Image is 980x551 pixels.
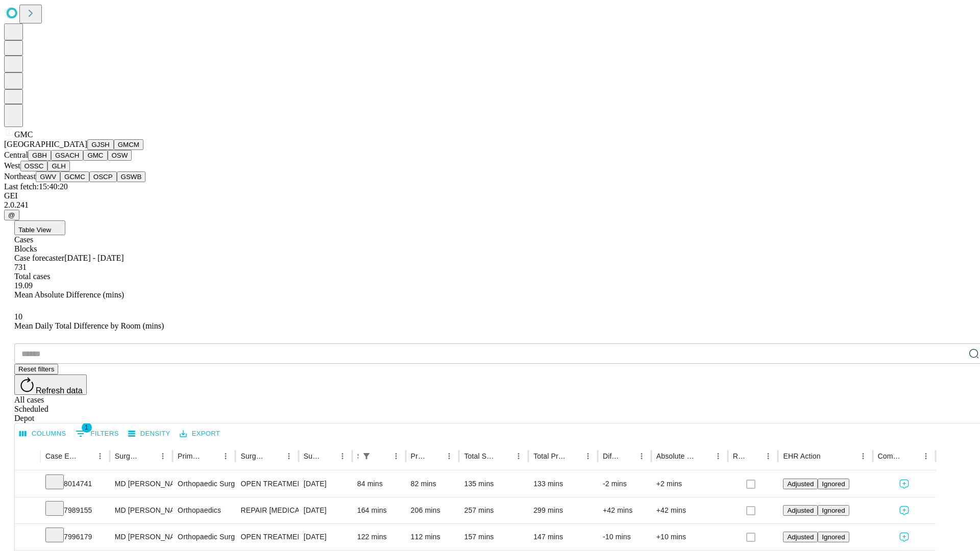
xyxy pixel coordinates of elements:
[4,172,36,181] span: Northeast
[533,471,593,497] div: 133 mins
[904,449,919,463] button: Sort
[79,449,93,463] button: Sort
[818,532,849,542] button: Ignored
[204,449,218,463] button: Sort
[20,161,48,171] button: OSSC
[83,150,107,161] button: GMC
[14,254,64,262] span: Case forecaster
[304,452,320,460] div: Surgery Date
[357,524,401,550] div: 122 mins
[747,449,761,463] button: Sort
[45,524,105,550] div: 7996179
[822,507,845,514] span: Ignored
[375,449,389,463] button: Sort
[359,449,374,463] div: 1 active filter
[47,161,69,171] button: GLH
[818,505,849,516] button: Ignored
[14,290,124,299] span: Mean Absolute Difference (mins)
[117,171,146,182] button: GSWB
[115,497,167,523] div: MD [PERSON_NAME] [PERSON_NAME]
[304,497,347,523] div: [DATE]
[14,374,87,395] button: Refresh data
[73,425,121,442] button: Show filters
[497,449,511,463] button: Sort
[178,524,230,550] div: Orthopaedic Surgery
[603,497,646,523] div: +42 mins
[240,497,293,523] div: REPAIR [MEDICAL_DATA] OR [MEDICAL_DATA] [MEDICAL_DATA] AUTOGRAFT
[389,449,403,463] button: Menu
[822,533,845,541] span: Ignored
[115,471,167,497] div: MD [PERSON_NAME] [PERSON_NAME]
[36,171,60,182] button: GWV
[787,533,814,541] span: Adjusted
[304,471,347,497] div: [DATE]
[115,452,140,460] div: Surgeon Name
[114,139,143,150] button: GMCM
[18,226,51,234] span: Table View
[14,321,164,330] span: Mean Daily Total Difference by Room (mins)
[620,449,634,463] button: Sort
[442,449,456,463] button: Menu
[464,497,523,523] div: 257 mins
[126,426,173,442] button: Density
[14,281,33,290] span: 19.09
[411,452,427,460] div: Predicted In Room Duration
[733,452,746,460] div: Resolved in EHR
[240,452,266,460] div: Surgery Name
[267,449,282,463] button: Sort
[878,452,903,460] div: Comments
[634,449,649,463] button: Menu
[428,449,442,463] button: Sort
[783,505,818,516] button: Adjusted
[335,449,350,463] button: Menu
[178,452,203,460] div: Primary Service
[919,449,933,463] button: Menu
[115,524,167,550] div: MD [PERSON_NAME] [PERSON_NAME]
[20,475,35,493] button: Expand
[357,452,358,460] div: Scheduled In Room Duration
[45,452,78,460] div: Case Epic Id
[93,449,107,463] button: Menu
[464,524,523,550] div: 157 mins
[4,210,19,220] button: @
[783,532,818,542] button: Adjusted
[82,422,92,433] span: 1
[4,161,20,170] span: West
[17,426,69,442] button: Select columns
[304,524,347,550] div: [DATE]
[656,471,723,497] div: +2 mins
[177,426,223,442] button: Export
[711,449,725,463] button: Menu
[45,497,105,523] div: 7989155
[411,524,454,550] div: 112 mins
[14,220,65,235] button: Table View
[787,480,814,488] span: Adjusted
[178,497,230,523] div: Orthopaedics
[178,471,230,497] div: Orthopaedic Surgery
[4,140,87,148] span: [GEOGRAPHIC_DATA]
[14,272,50,281] span: Total cases
[357,471,401,497] div: 84 mins
[36,386,83,395] span: Refresh data
[359,449,374,463] button: Show filters
[20,529,35,546] button: Expand
[533,524,593,550] div: 147 mins
[822,449,836,463] button: Sort
[656,524,723,550] div: +10 mins
[45,471,105,497] div: 8014741
[60,171,89,182] button: GCMC
[603,452,619,460] div: Difference
[697,449,711,463] button: Sort
[411,471,454,497] div: 82 mins
[14,263,27,271] span: 731
[761,449,775,463] button: Menu
[108,150,132,161] button: OSW
[28,150,51,161] button: GBH
[581,449,595,463] button: Menu
[787,507,814,514] span: Adjusted
[4,151,28,159] span: Central
[656,497,723,523] div: +42 mins
[464,471,523,497] div: 135 mins
[783,452,820,460] div: EHR Action
[856,449,870,463] button: Menu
